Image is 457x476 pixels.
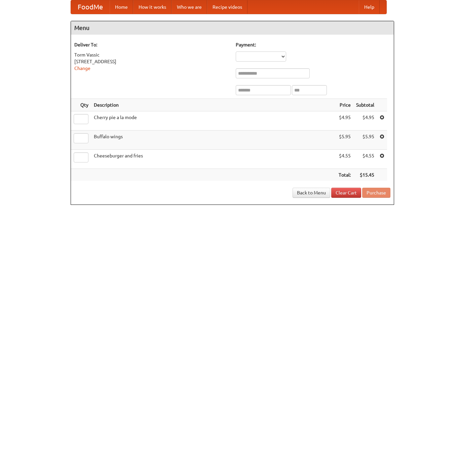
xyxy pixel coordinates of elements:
[172,0,207,14] a: Who we are
[353,99,377,111] th: Subtotal
[331,188,361,198] a: Clear Cart
[336,169,353,181] th: Total:
[74,51,229,58] div: Torm Vassic
[353,111,377,131] td: $4.95
[133,0,172,14] a: How it works
[236,41,390,48] h5: Payment:
[362,188,390,198] button: Purchase
[74,41,229,48] h5: Deliver To:
[91,99,336,111] th: Description
[71,0,110,14] a: FoodMe
[359,0,380,14] a: Help
[353,169,377,181] th: $15.45
[74,58,229,65] div: [STREET_ADDRESS]
[293,188,330,198] a: Back to Menu
[336,131,353,150] td: $5.95
[336,99,353,111] th: Price
[91,111,336,131] td: Cherry pie a la mode
[74,66,90,71] a: Change
[353,131,377,150] td: $5.95
[336,111,353,131] td: $4.95
[71,99,91,111] th: Qty
[110,0,133,14] a: Home
[207,0,247,14] a: Recipe videos
[71,21,394,35] h4: Menu
[336,150,353,169] td: $4.55
[91,150,336,169] td: Cheeseburger and fries
[353,150,377,169] td: $4.55
[91,131,336,150] td: Buffalo wings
